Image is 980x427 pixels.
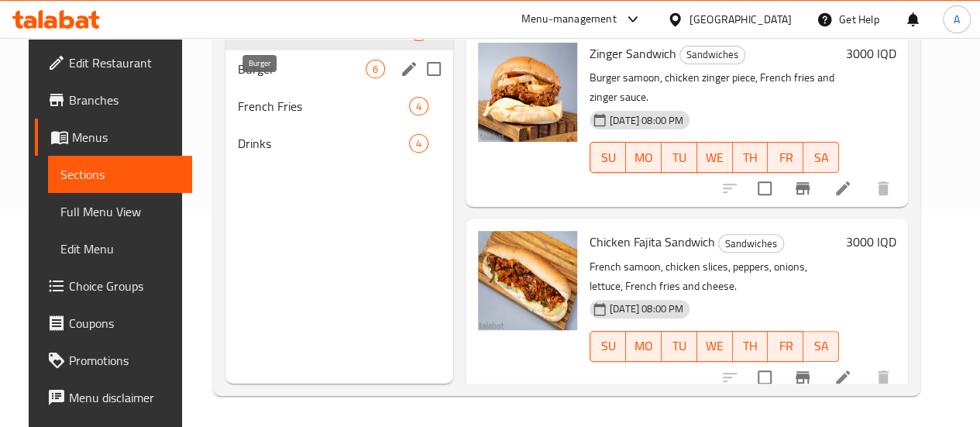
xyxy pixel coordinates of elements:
[834,368,852,387] a: Edit menu item
[60,165,180,184] span: Sections
[35,342,192,379] a: Promotions
[845,231,896,253] h6: 3000 IQD
[225,125,453,162] div: Drinks4
[768,142,803,173] button: FR
[784,359,821,396] button: Branch-specific-item
[35,44,192,81] a: Edit Restaurant
[397,57,421,81] button: edit
[48,193,192,230] a: Full Menu View
[845,43,896,64] h6: 3000 IQD
[69,314,180,332] span: Coupons
[409,134,428,153] div: items
[69,351,180,370] span: Promotions
[35,81,192,119] a: Branches
[748,361,781,394] span: Select to update
[689,11,792,28] div: [GEOGRAPHIC_DATA]
[865,170,902,207] button: delete
[35,379,192,416] a: Menu disclaimer
[69,91,180,109] span: Branches
[626,331,662,362] button: MO
[810,146,833,169] span: SA
[784,170,821,207] button: Branch-specific-item
[478,43,577,142] img: Zinger Sandwich
[590,230,715,253] span: Chicken Fajita Sandwich
[597,146,620,169] span: SU
[703,335,727,357] span: WE
[768,331,803,362] button: FR
[603,113,689,128] span: [DATE] 08:00 PM
[679,46,745,64] div: Sandwiches
[668,335,691,357] span: TU
[718,234,784,253] div: Sandwiches
[590,331,626,362] button: SU
[662,331,697,362] button: TU
[733,331,769,362] button: TH
[238,134,409,153] span: Drinks
[697,142,733,173] button: WE
[748,172,781,205] span: Select to update
[225,50,453,88] div: Burger6edit
[632,335,655,357] span: MO
[590,68,839,107] p: Burger samoon, chicken zinger piece, French fries and zinger sauce.
[225,88,453,125] div: French Fries4
[774,146,797,169] span: FR
[739,335,762,357] span: TH
[35,305,192,342] a: Coupons
[739,146,762,169] span: TH
[865,359,902,396] button: delete
[668,146,691,169] span: TU
[810,335,833,357] span: SA
[69,277,180,295] span: Choice Groups
[597,335,620,357] span: SU
[69,388,180,407] span: Menu disclaimer
[410,136,428,151] span: 4
[60,202,180,221] span: Full Menu View
[35,119,192,156] a: Menus
[697,331,733,362] button: WE
[703,146,727,169] span: WE
[238,97,409,115] span: French Fries
[409,97,428,115] div: items
[680,46,744,64] span: Sandwiches
[803,142,839,173] button: SA
[366,60,385,78] div: items
[803,331,839,362] button: SA
[733,142,769,173] button: TH
[521,10,617,29] div: Menu-management
[478,231,577,330] img: Chicken Fajita Sandwich
[238,60,366,78] span: Burger
[366,62,384,77] span: 6
[60,239,180,258] span: Edit Menu
[590,42,676,65] span: Zinger Sandwich
[834,179,852,198] a: Edit menu item
[603,301,689,316] span: [DATE] 08:00 PM
[48,156,192,193] a: Sections
[719,235,783,253] span: Sandwiches
[632,146,655,169] span: MO
[225,7,453,168] nav: Menu sections
[69,53,180,72] span: Edit Restaurant
[72,128,180,146] span: Menus
[410,99,428,114] span: 4
[48,230,192,267] a: Edit Menu
[590,142,626,173] button: SU
[662,142,697,173] button: TU
[954,11,960,28] span: A
[774,335,797,357] span: FR
[590,257,839,296] p: French samoon, chicken slices, peppers, onions, lettuce, French fries and cheese.
[626,142,662,173] button: MO
[35,267,192,305] a: Choice Groups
